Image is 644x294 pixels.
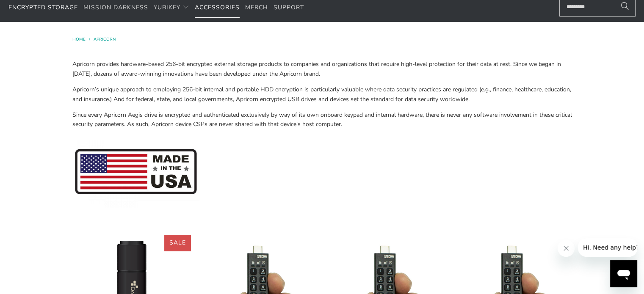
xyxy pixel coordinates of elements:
[72,111,572,128] span: Since every Apricorn Aegis drive is encrypted and authenticated exclusively by way of its own onb...
[558,240,575,257] iframe: Close message
[89,36,90,42] span: /
[169,239,186,247] span: Sale
[610,260,637,287] iframe: Button to launch messaging window
[72,60,561,77] span: Apricorn provides hardware-based 256-bit encrypted external storage products to companies and org...
[154,3,180,11] span: YubiKey
[195,3,240,11] span: Accessories
[578,238,637,257] iframe: Message from company
[5,6,61,13] span: Hi. Need any help?
[72,85,571,103] span: Apricorn’s unique approach to employing 256-bit internal and portable HDD encryption is particula...
[72,36,87,42] a: Home
[274,3,304,11] span: Support
[245,3,268,11] span: Merch
[94,36,116,42] a: Apricorn
[72,36,86,42] span: Home
[8,3,78,11] span: Encrypted Storage
[83,3,148,11] span: Mission Darkness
